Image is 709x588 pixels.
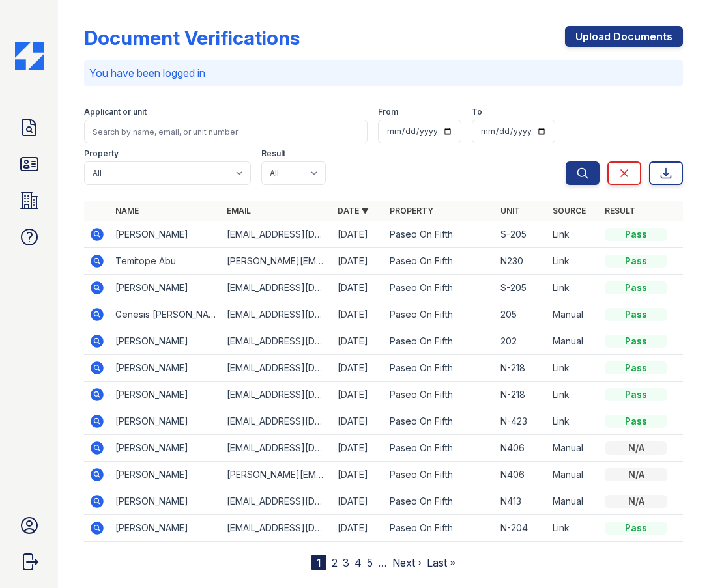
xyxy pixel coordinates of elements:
[15,42,44,70] img: CE_Icon_Blue-c292c112584629df590d857e76928e9f676e5b41ef8f769ba2f05ee15b207248.png
[547,462,600,488] td: Manual
[110,221,221,248] td: [PERSON_NAME]
[110,382,221,408] td: [PERSON_NAME]
[332,408,384,435] td: [DATE]
[495,382,547,408] td: N-218
[110,435,221,462] td: [PERSON_NAME]
[384,435,495,462] td: Paseo On Fifth
[547,275,600,301] td: Link
[261,148,285,159] label: Result
[384,462,495,488] td: Paseo On Fifth
[227,206,251,216] a: Email
[378,555,387,570] span: …
[547,301,600,328] td: Manual
[110,488,221,515] td: [PERSON_NAME]
[390,206,433,216] a: Property
[222,515,332,542] td: [EMAIL_ADDRESS][DOMAIN_NAME]
[495,248,547,275] td: N230
[222,355,332,382] td: [EMAIL_ADDRESS][DOMAIN_NAME]
[547,382,600,408] td: Link
[332,556,338,569] a: 2
[332,248,384,275] td: [DATE]
[384,408,495,435] td: Paseo On Fifth
[222,248,332,275] td: [PERSON_NAME][EMAIL_ADDRESS][DOMAIN_NAME]
[547,408,600,435] td: Link
[84,107,147,117] label: Applicant or unit
[547,435,600,462] td: Manual
[605,495,667,508] div: N/A
[495,328,547,355] td: 202
[384,221,495,248] td: Paseo On Fifth
[110,275,221,301] td: [PERSON_NAME]
[605,281,667,294] div: Pass
[110,328,221,355] td: [PERSON_NAME]
[427,556,456,569] a: Last »
[332,382,384,408] td: [DATE]
[110,515,221,542] td: [PERSON_NAME]
[222,462,332,488] td: [PERSON_NAME][EMAIL_ADDRESS][DOMAIN_NAME]
[547,515,600,542] td: Link
[110,462,221,488] td: [PERSON_NAME]
[472,107,482,117] label: To
[222,488,332,515] td: [EMAIL_ADDRESS][DOMAIN_NAME]
[384,382,495,408] td: Paseo On Fifth
[84,120,368,143] input: Search by name, email, or unit number
[495,408,547,435] td: N-423
[495,275,547,301] td: S-205
[605,206,635,216] a: Result
[547,328,600,355] td: Manual
[378,107,398,117] label: From
[605,415,667,428] div: Pass
[354,556,362,569] a: 4
[605,468,667,481] div: N/A
[332,275,384,301] td: [DATE]
[332,435,384,462] td: [DATE]
[367,556,373,569] a: 5
[110,248,221,275] td: Temitope Abu
[384,328,495,355] td: Paseo On Fifth
[495,301,547,328] td: 205
[222,328,332,355] td: [EMAIL_ADDRESS][DOMAIN_NAME]
[343,556,349,569] a: 3
[392,556,422,569] a: Next ›
[332,515,384,542] td: [DATE]
[495,515,547,542] td: N-204
[332,355,384,382] td: [DATE]
[384,275,495,301] td: Paseo On Fifth
[110,301,221,328] td: Genesis [PERSON_NAME]
[222,435,332,462] td: [EMAIL_ADDRESS][DOMAIN_NAME]
[384,248,495,275] td: Paseo On Fifth
[115,206,139,216] a: Name
[553,206,586,216] a: Source
[495,488,547,515] td: N413
[332,221,384,248] td: [DATE]
[547,221,600,248] td: Link
[222,382,332,408] td: [EMAIL_ADDRESS][DOMAIN_NAME]
[495,435,547,462] td: N406
[605,255,667,268] div: Pass
[110,408,221,435] td: [PERSON_NAME]
[384,301,495,328] td: Paseo On Fifth
[222,408,332,435] td: [EMAIL_ADDRESS][DOMAIN_NAME]
[495,462,547,488] td: N406
[338,206,369,216] a: Date ▼
[84,26,300,49] div: Document Verifications
[605,441,667,455] div: N/A
[547,355,600,382] td: Link
[84,148,119,159] label: Property
[605,388,667,401] div: Pass
[332,328,384,355] td: [DATE]
[500,206,520,216] a: Unit
[110,355,221,382] td: [PERSON_NAME]
[222,301,332,328] td: [EMAIL_ADDRESS][DOMAIN_NAME]
[222,275,332,301] td: [EMAIL_ADDRESS][DOMAIN_NAME]
[605,522,667,535] div: Pass
[495,355,547,382] td: N-218
[547,248,600,275] td: Link
[222,221,332,248] td: [EMAIL_ADDRESS][DOMAIN_NAME]
[605,361,667,374] div: Pass
[311,555,326,570] div: 1
[332,462,384,488] td: [DATE]
[605,335,667,348] div: Pass
[384,515,495,542] td: Paseo On Fifth
[495,221,547,248] td: S-205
